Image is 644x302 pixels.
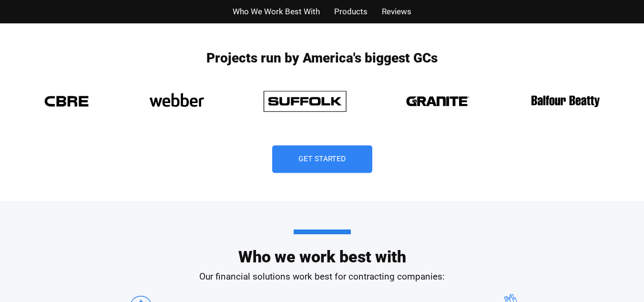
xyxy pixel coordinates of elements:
h2: Who we work best with [51,229,594,265]
span: Get Started [298,155,346,163]
p: Our financial solutions work best for contracting companies: [51,270,594,284]
a: Products [334,5,368,19]
a: Get Started [272,145,372,173]
a: Who We Work Best With [233,5,320,19]
a: Reviews [382,5,411,19]
h3: Projects run by America's biggest GCs [36,52,608,65]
